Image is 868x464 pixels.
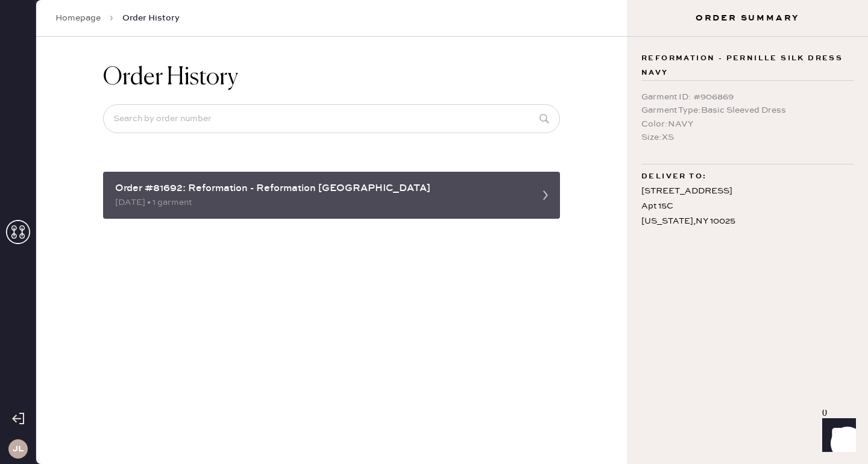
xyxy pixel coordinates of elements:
[641,184,854,230] div: [STREET_ADDRESS] Apt 15C [US_STATE] , NY 10025
[55,12,101,24] a: Homepage
[122,12,180,24] span: Order History
[641,169,706,184] span: Deliver to:
[811,410,863,462] iframe: Front Chat
[103,63,238,92] h1: Order History
[641,90,854,104] div: Garment ID : # 906869
[641,104,854,117] div: Garment Type : Basic Sleeved Dress
[13,445,24,453] h3: JL
[641,51,854,80] span: Reformation - Pernille Silk Dress NAVY
[115,181,526,196] div: Order #81692: Reformation - Reformation [GEOGRAPHIC_DATA]
[627,12,868,24] h3: Order Summary
[115,196,526,209] div: [DATE] • 1 garment
[103,104,560,133] input: Search by order number
[641,131,854,144] div: Size : XS
[641,118,854,131] div: Color : NAVY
